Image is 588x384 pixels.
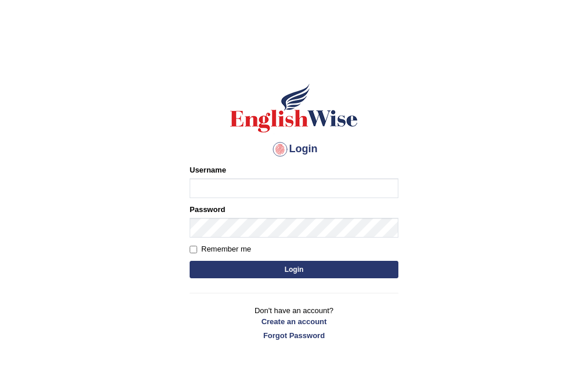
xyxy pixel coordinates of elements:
[190,246,197,253] input: Remember me
[190,330,398,341] a: Forgot Password
[190,140,398,159] h4: Login
[190,316,398,327] a: Create an account
[190,261,398,278] button: Login
[190,204,225,215] label: Password
[190,164,226,175] label: Username
[228,82,360,134] img: Logo of English Wise sign in for intelligent practice with AI
[190,305,398,341] p: Don't have an account?
[190,243,251,255] label: Remember me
